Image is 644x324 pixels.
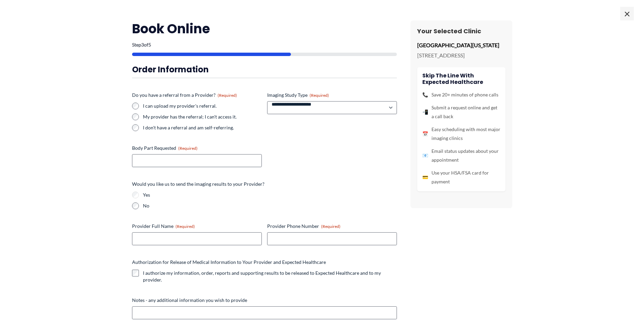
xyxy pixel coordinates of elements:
label: I authorize my information, order, reports and supporting results to be released to Expected Heal... [143,270,397,283]
span: 3 [141,42,144,48]
h3: Order Information [132,64,397,75]
p: Step of [132,42,397,47]
label: Body Part Requested [132,145,262,151]
label: No [143,202,397,209]
span: 💳 [422,173,428,182]
h4: Skip the line with Expected Healthcare [422,72,500,85]
span: (Required) [176,224,195,229]
label: Yes [143,192,397,198]
li: Email status updates about your appointment [422,147,500,164]
h3: Your Selected Clinic [417,27,505,35]
span: 📲 [422,108,428,116]
li: Easy scheduling with most major imaging clinics [422,125,500,143]
label: Provider Full Name [132,223,262,230]
legend: Authorization for Release of Medical Information to Your Provider and Expected Healthcare [132,259,326,266]
span: 📅 [422,129,428,138]
span: (Required) [310,93,329,98]
legend: Do you have a referral from a Provider? [132,92,237,98]
label: I don't have a referral and am self-referring. [143,124,262,131]
span: × [620,7,634,20]
span: 📧 [422,151,428,160]
li: Submit a request online and get a call back [422,103,500,121]
label: Notes - any additional information you wish to provide [132,297,397,304]
label: Provider Phone Number [267,223,397,230]
span: (Required) [178,146,198,151]
li: Use your HSA/FSA card for payment [422,168,500,186]
p: [STREET_ADDRESS] [417,50,505,60]
legend: Would you like us to send the imaging results to your Provider? [132,181,264,187]
p: [GEOGRAPHIC_DATA][US_STATE] [417,40,505,50]
span: (Required) [321,224,341,229]
span: (Required) [218,93,237,98]
label: I can upload my provider's referral. [143,103,262,109]
span: 5 [148,42,151,48]
label: My provider has the referral; I can't access it. [143,113,262,120]
h2: Book Online [132,20,397,37]
li: Save 20+ minutes of phone calls [422,90,500,99]
span: 📞 [422,90,428,99]
label: Imaging Study Type [267,92,397,98]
